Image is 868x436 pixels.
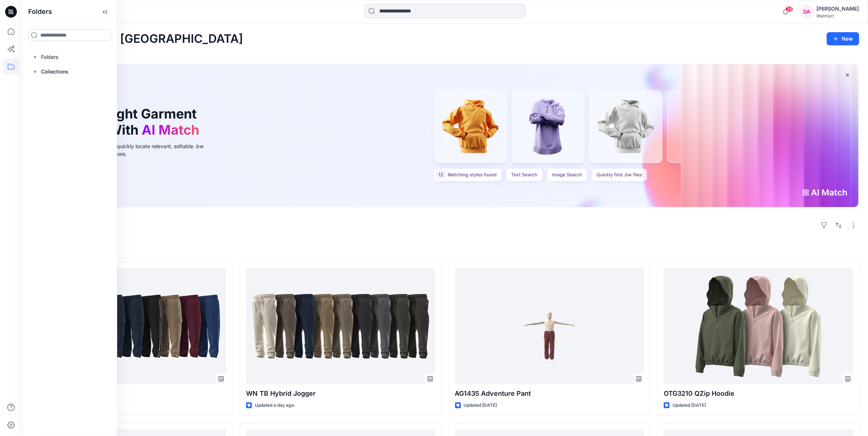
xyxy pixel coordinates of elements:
[31,246,859,255] h4: Styles
[455,268,644,384] a: AG1435 Adventure Pant
[255,402,294,409] p: Updated a day ago
[455,388,644,399] p: AG1435 Adventure Pant
[827,32,859,45] button: New
[37,268,226,384] a: WN TB Woven Pants
[31,32,243,46] h2: Welcome back, [GEOGRAPHIC_DATA]
[49,106,203,138] h1: Find the Right Garment Instantly With
[464,402,497,409] p: Updated [DATE]
[142,122,199,138] span: AI Match
[41,67,68,76] p: Collections
[37,388,226,399] p: WN TB Woven Pants
[816,13,859,19] div: Walmart
[673,402,706,409] p: Updated [DATE]
[664,388,853,399] p: OTG3210 QZip Hoodie
[800,5,813,18] div: DA
[785,6,793,12] span: 36
[246,268,435,384] a: WN TB Hybrid Jogger
[246,388,435,399] p: WN TB Hybrid Jogger
[664,268,853,384] a: OTG3210 QZip Hoodie
[816,4,859,13] div: [PERSON_NAME]
[49,142,214,158] div: Use text or image search to quickly locate relevant, editable .bw files for faster design workflows.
